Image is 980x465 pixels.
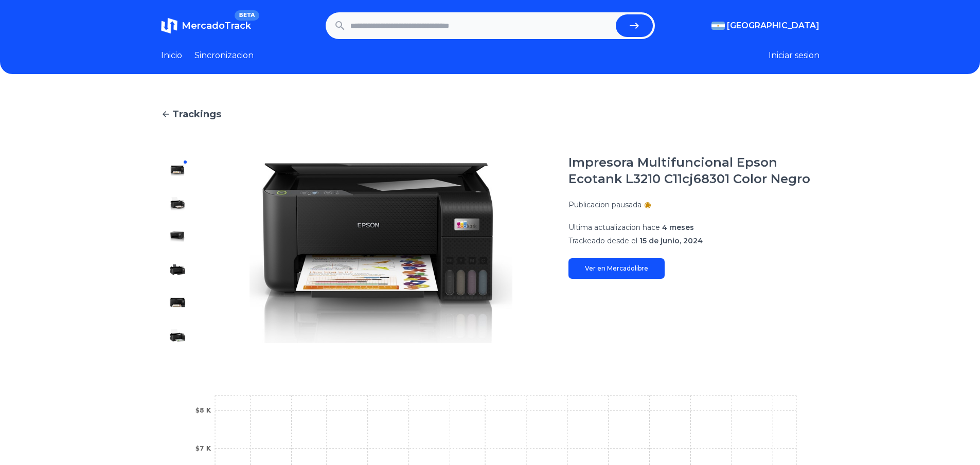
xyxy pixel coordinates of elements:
img: Impresora Multifuncional Epson Ecotank L3210 C11cj68301 Color Negro [169,163,186,179]
a: Ver en Mercadolibre [568,258,665,279]
img: Impresora Multifuncional Epson Ecotank L3210 C11cj68301 Color Negro [215,154,548,352]
button: Iniciar sesion [769,49,819,62]
span: 4 meses [662,223,694,232]
h1: Impresora Multifuncional Epson Ecotank L3210 C11cj68301 Color Negro [568,154,819,187]
tspan: $7 K [195,445,211,452]
img: Impresora Multifuncional Epson Ecotank L3210 C11cj68301 Color Negro [169,294,186,311]
img: Impresora Multifuncional Epson Ecotank L3210 C11cj68301 Color Negro [169,261,186,278]
a: Trackings [161,107,819,121]
img: Impresora Multifuncional Epson Ecotank L3210 C11cj68301 Color Negro [169,228,186,245]
img: Impresora Multifuncional Epson Ecotank L3210 C11cj68301 Color Negro [169,327,186,344]
tspan: $8 K [195,407,211,414]
a: Inicio [161,49,182,62]
img: Argentina [711,22,725,30]
span: [GEOGRAPHIC_DATA] [727,20,819,32]
img: Impresora Multifuncional Epson Ecotank L3210 C11cj68301 Color Negro [169,195,186,212]
button: [GEOGRAPHIC_DATA] [711,20,819,32]
span: MercadoTrack [182,20,251,31]
img: MercadoTrack [161,17,177,34]
span: BETA [235,10,259,21]
p: Publicacion pausada [568,200,642,210]
span: Trackings [172,107,221,121]
span: Trackeado desde el [568,236,637,245]
a: Sincronizacion [194,49,254,62]
span: Ultima actualizacion hace [568,223,660,232]
a: MercadoTrackBETA [161,17,251,34]
span: 15 de junio, 2024 [639,236,703,245]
